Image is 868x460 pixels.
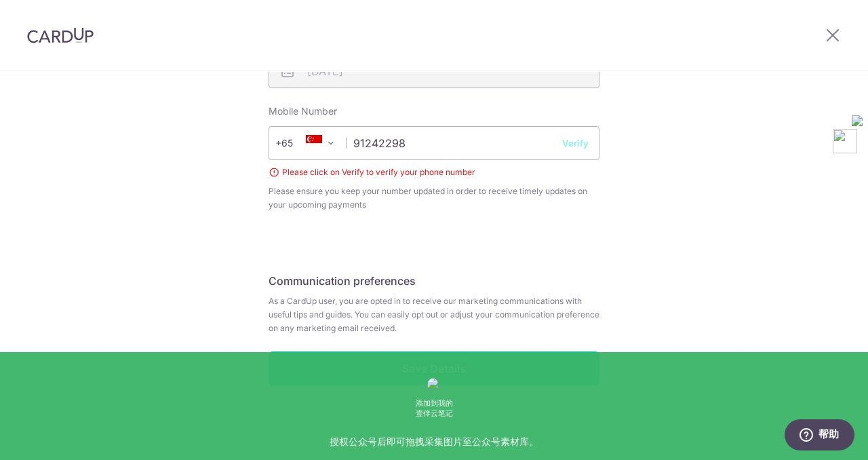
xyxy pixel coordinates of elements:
[562,136,589,150] button: Verify
[269,351,599,385] input: Save Details
[27,27,94,43] img: CardUp
[269,185,599,212] span: Please ensure you keep your number updated in order to receive timely updates on your upcoming pa...
[279,135,312,151] span: +65
[269,104,337,118] label: Mobile Number
[275,135,312,151] span: +65
[269,166,599,179] div: Please click on Verify to verify your phone number
[269,294,599,335] span: As a CardUp user, you are opted in to receive our marketing communications with useful tips and g...
[269,273,599,289] h5: Communication preferences
[784,419,854,453] iframe: 打开一个小组件，您可以在其中找到更多信息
